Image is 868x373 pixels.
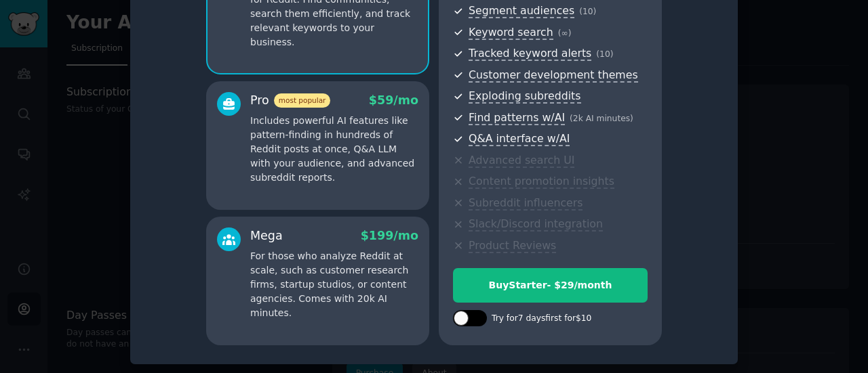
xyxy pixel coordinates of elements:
[469,132,570,146] span: Q&A interface w/AI
[469,26,553,40] span: Keyword search
[361,229,418,242] span: $ 199 /mo
[469,196,583,211] span: Subreddit influencers
[469,111,565,125] span: Find patterns w/AI
[469,89,580,104] span: Exploding subreddits
[469,47,591,61] span: Tracked keyword alerts
[579,7,596,16] span: ( 10 )
[453,268,648,303] button: BuyStarter- $29/month
[558,28,572,38] span: ( ∞ )
[469,4,574,18] span: Segment audiences
[469,154,574,168] span: Advanced search UI
[454,278,647,292] div: Buy Starter - $ 29 /month
[570,114,633,123] span: ( 2k AI minutes )
[469,217,603,232] span: Slack/Discord integration
[492,313,591,325] div: Try for 7 days first for $10
[250,227,283,244] div: Mega
[369,93,418,107] span: $ 59 /mo
[469,68,638,83] span: Customer development themes
[250,249,418,320] p: For those who analyze Reddit at scale, such as customer research firms, startup studios, or conte...
[250,92,330,109] div: Pro
[469,239,556,253] span: Product Reviews
[596,49,613,59] span: ( 10 )
[250,114,418,185] p: Includes powerful AI features like pattern-finding in hundreds of Reddit posts at once, Q&A LLM w...
[469,175,614,189] span: Content promotion insights
[274,93,331,108] span: most popular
